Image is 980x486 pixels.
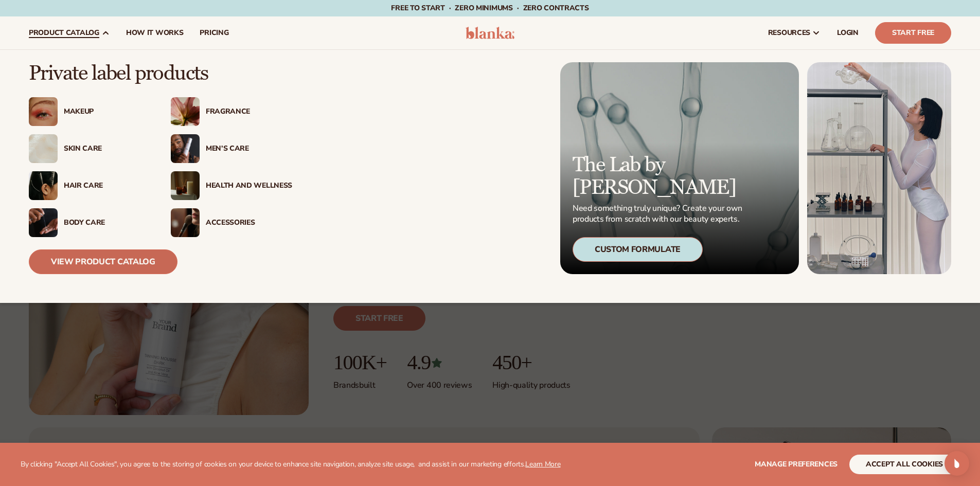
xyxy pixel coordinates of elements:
[29,134,58,163] img: Cream moisturizer swatch.
[560,62,799,274] a: Microscopic product formula. The Lab by [PERSON_NAME] Need something truly unique? Create your ow...
[29,171,58,200] img: Female hair pulled back with clips.
[573,237,703,262] div: Custom Formulate
[171,208,292,237] a: Female with makeup brush. Accessories
[29,249,177,274] a: View Product Catalog
[807,62,951,274] img: Female in lab with equipment.
[29,97,58,126] img: Female with glitter eye makeup.
[466,27,514,39] img: logo
[29,208,58,237] img: Male hand applying moisturizer.
[829,16,867,49] a: LOGIN
[191,16,237,49] a: pricing
[875,22,951,44] a: Start Free
[21,460,561,469] p: By clicking "Accept All Cookies", you agree to the storing of cookies on your device to enhance s...
[206,145,292,153] div: Men’s Care
[171,208,200,237] img: Female with makeup brush.
[29,29,99,37] span: product catalog
[171,134,292,163] a: Male holding moisturizer bottle. Men’s Care
[64,182,150,190] div: Hair Care
[837,29,859,37] span: LOGIN
[29,134,150,163] a: Cream moisturizer swatch. Skin Care
[206,219,292,227] div: Accessories
[755,455,838,474] button: Manage preferences
[171,97,200,126] img: Pink blooming flower.
[755,459,838,469] span: Manage preferences
[768,29,810,37] span: resources
[29,97,150,126] a: Female with glitter eye makeup. Makeup
[206,107,292,116] div: Fragrance
[64,145,150,153] div: Skin Care
[206,182,292,190] div: Health And Wellness
[64,107,150,116] div: Makeup
[64,219,150,227] div: Body Care
[29,208,150,237] a: Male hand applying moisturizer. Body Care
[171,97,292,126] a: Pink blooming flower. Fragrance
[525,459,560,469] a: Learn More
[200,29,228,37] span: pricing
[171,134,200,163] img: Male holding moisturizer bottle.
[171,171,200,200] img: Candles and incense on table.
[118,16,192,49] a: How It Works
[126,29,184,37] span: How It Works
[760,16,829,49] a: resources
[29,171,150,200] a: Female hair pulled back with clips. Hair Care
[849,455,959,474] button: accept all cookies
[21,16,118,49] a: product catalog
[573,154,745,199] p: The Lab by [PERSON_NAME]
[573,203,745,225] p: Need something truly unique? Create your own products from scratch with our beauty experts.
[945,451,969,476] div: Open Intercom Messenger
[29,62,292,85] p: Private label products
[391,3,589,13] span: Free to start · ZERO minimums · ZERO contracts
[171,171,292,200] a: Candles and incense on table. Health And Wellness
